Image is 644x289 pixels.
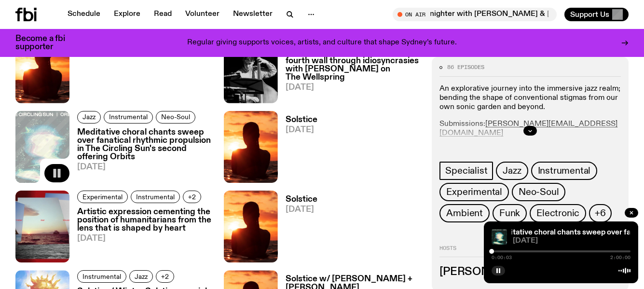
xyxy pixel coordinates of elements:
h3: Become a fbi supporter [15,35,77,51]
img: A girl standing in the ocean as waist level, staring into the rise of the sun. [224,191,278,262]
span: [DATE] [77,163,212,171]
span: Ambient [446,208,483,219]
a: Ambient [439,204,490,222]
a: Read [148,8,178,21]
img: Collated images of the sea with a distant boat and sunset placed like photographs on a red surfac... [15,191,69,262]
span: Experimental [446,187,502,197]
span: Neo-Soul [519,187,559,197]
img: Ivory text "THE CIRCLING SUN | ORBITS" its over a galactic digital print of ivory, blue, purple a... [492,229,507,245]
a: Jazz [77,111,101,124]
span: [DATE] [286,83,421,92]
a: Funk [493,204,527,222]
a: Instrumental [131,191,180,203]
h3: Solstice [286,195,317,204]
span: Instrumental [136,193,175,200]
a: Schedule [62,8,106,21]
span: Instrumental [538,165,591,176]
span: Funk [499,208,520,219]
a: Solstice[DATE] [69,36,109,103]
a: Neo-Soul [156,111,195,124]
img: A girl standing in the ocean as waist level, staring into the rise of the sun. [224,111,278,183]
a: Volunteer [179,8,225,21]
span: Specialist [445,165,487,176]
a: Jazz [129,270,153,283]
span: Neo-Soul [161,113,190,121]
p: Regular giving supports voices, artists, and culture that shape Sydney’s future. [187,39,457,47]
span: Jazz [503,165,521,176]
span: Jazz [135,273,148,280]
span: Electronic [536,208,579,219]
span: Experimental [82,193,123,200]
a: Neo-Soul [512,183,565,201]
span: [DATE] [286,126,317,134]
h2: Hosts [439,246,621,257]
span: Instrumental [109,113,148,121]
a: Specialist [439,162,493,180]
a: Artistic expression cementing the position of humanitarians from the lens that is shaped by heart... [69,208,212,262]
a: Solstice/ Breaking down the fourth wall through idiosyncrasies with [PERSON_NAME] on The Wellspri... [278,48,421,103]
button: On AirThe Allnighter with [PERSON_NAME] & [PERSON_NAME] [393,8,557,21]
button: Support Us [564,8,629,21]
span: Jazz [82,113,96,121]
span: +2 [161,273,169,280]
span: [DATE] [77,234,212,243]
span: [DATE] [286,206,317,214]
img: A girl standing in the ocean as waist level, staring into the rise of the sun. [15,31,69,103]
h3: Artistic expression cementing the position of humanitarians from the lens that is shaped by heart [77,208,212,233]
span: +2 [188,193,196,200]
a: Electronic [530,204,586,222]
span: 2:00:00 [610,255,630,260]
a: Solstice[DATE] [278,195,317,262]
a: Solstice[DATE] [278,116,317,183]
button: +2 [183,191,201,203]
span: 86 episodes [447,65,484,70]
span: Support Us [570,10,609,19]
a: Explore [108,8,146,21]
span: Instrumental [82,273,121,280]
button: +2 [156,270,174,283]
span: 0:00:03 [492,255,512,260]
h3: [PERSON_NAME] [439,267,621,277]
span: +6 [595,208,606,219]
h3: Solstice [286,116,317,124]
a: Newsletter [227,8,278,21]
a: Experimental [77,191,128,203]
span: [DATE] [513,237,630,245]
a: Instrumental [531,162,598,180]
a: Instrumental [77,270,126,283]
h3: Meditative choral chants sweep over fanatical rhythmic propulsion in The Circling Sun's second of... [77,128,212,161]
a: Meditative choral chants sweep over fanatical rhythmic propulsion in The Circling Sun's second of... [69,128,212,183]
a: Instrumental [104,111,153,124]
p: An explorative journey into the immersive jazz realm; bending the shape of conventional stigmas f... [439,84,621,112]
button: +6 [589,204,612,222]
h3: Solstice/ Breaking down the fourth wall through idiosyncrasies with [PERSON_NAME] on The Wellspring [286,48,421,81]
img: Black and white photo of musician Jacques Emery playing his double bass reading sheet music. [224,31,278,103]
a: Experimental [439,183,509,201]
a: Jazz [496,162,528,180]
